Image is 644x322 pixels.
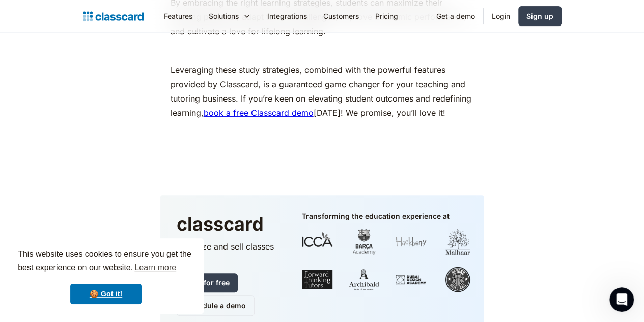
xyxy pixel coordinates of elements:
p: ‍ [171,43,474,58]
a: home [83,9,144,23]
a: Features [156,5,201,28]
div: cookieconsent [8,238,204,314]
a: Sign up [518,6,562,26]
a: Integrations [259,5,315,28]
a: Customers [315,5,367,28]
div: Solutions [201,5,259,28]
h3: classcard [177,212,282,236]
iframe: Intercom live chat [609,287,634,312]
a: Get a demo [428,5,483,28]
a: Pricing [367,5,406,28]
div: Sign up [526,11,553,21]
div: Solutions [209,11,239,21]
a: Start for free [177,273,238,292]
span: This website uses cookies to ensure you get the best experience on our website. [18,248,194,276]
a: learn more about cookies [133,260,178,276]
a: Schedule a demo [177,295,255,316]
a: dismiss cookie message [70,284,142,304]
div: Transforming the education experience at [302,212,450,221]
p: Organize and sell classes online [177,240,282,265]
p: Leveraging these study strategies, combined with the powerful features provided by Classcard, is ... [171,63,474,120]
a: book a free Classcard demo [204,108,314,118]
p: ‍ [171,144,474,159]
a: Login [484,5,518,28]
p: ‍ [171,164,474,178]
p: ‍ [171,125,474,139]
